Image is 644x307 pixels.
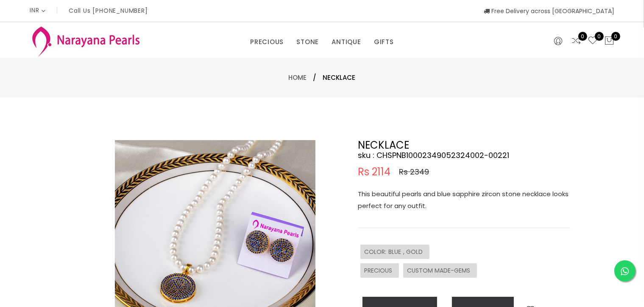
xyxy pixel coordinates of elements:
[289,73,307,82] a: Home
[365,248,389,256] span: COLOR :
[323,73,356,83] span: NECKLACE
[389,248,404,256] span: BLUE
[578,32,587,41] span: 0
[358,188,570,212] p: This beautiful pearls and blue sapphire zircon stone necklace looks perfect for any outfit.
[571,36,581,47] a: 0
[358,140,570,150] h2: NECKLACE
[358,150,570,161] h4: sku : CHSPNB10002349052324002-00221
[595,32,604,41] span: 0
[332,36,361,48] a: ANTIQUE
[407,266,473,275] span: CUSTOM MADE-GEMS
[358,167,391,177] span: Rs 2114
[313,73,317,83] span: /
[374,36,394,48] a: GIFTS
[611,32,620,41] span: 0
[588,36,598,47] a: 0
[69,8,148,14] p: Call Us [PHONE_NUMBER]
[604,36,614,47] button: 0
[296,36,319,48] a: STONE
[399,167,429,177] span: Rs 2349
[250,36,284,48] a: PRECIOUS
[365,266,395,275] span: PRECIOUS
[404,248,425,256] span: , GOLD
[484,7,614,15] span: Free Delivery across [GEOGRAPHIC_DATA]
